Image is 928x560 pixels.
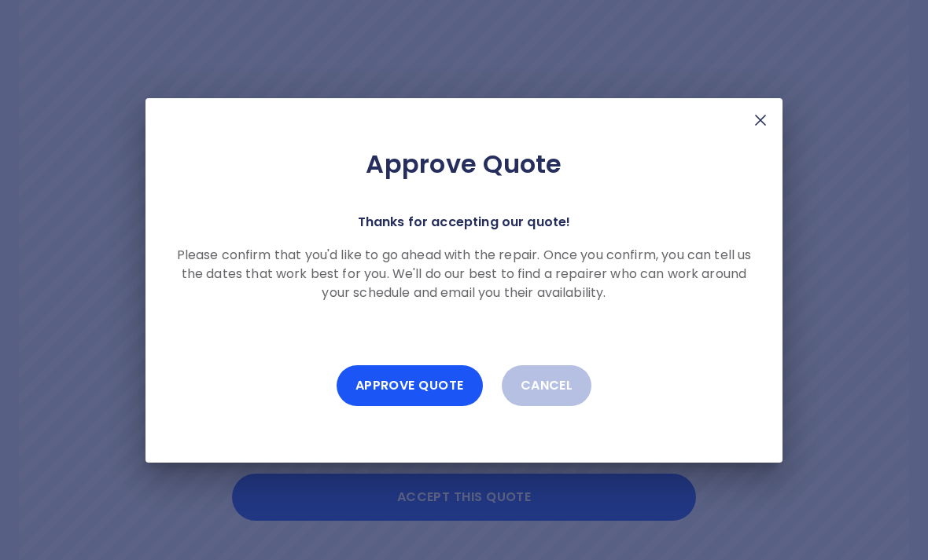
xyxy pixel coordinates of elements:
p: Thanks for accepting our quote! [358,211,571,233]
h2: Approve Quote [171,148,757,180]
img: X Mark [751,111,770,130]
p: Please confirm that you'd like to go ahead with the repair. Once you confirm, you can tell us the... [171,246,757,302]
button: Approve Quote [337,365,483,406]
button: Cancel [502,365,592,406]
